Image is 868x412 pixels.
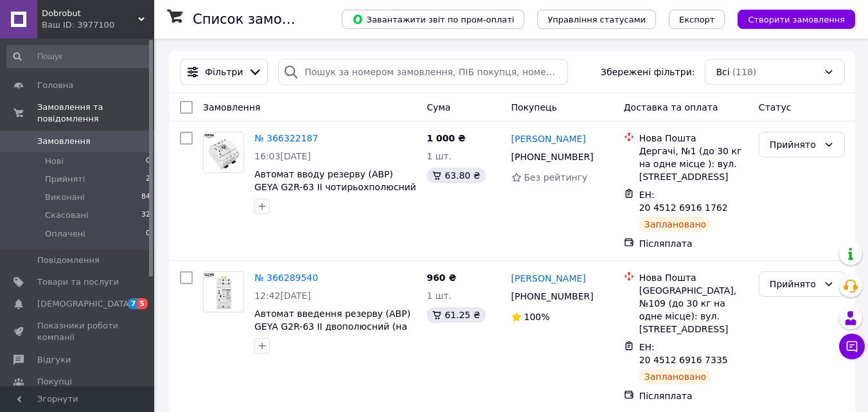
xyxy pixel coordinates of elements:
span: 7 [128,298,138,309]
span: [DEMOGRAPHIC_DATA] [37,298,132,310]
span: 2 [146,174,150,185]
a: [PERSON_NAME] [511,132,586,145]
span: Скасовані [45,210,89,221]
span: (118) [732,67,757,77]
div: Нова Пошта [639,271,748,284]
span: Статус [759,102,792,112]
div: 63.80 ₴ [427,168,485,183]
span: Покупці [37,376,72,388]
span: Виконані [45,192,85,203]
span: Без рейтингу [524,172,588,183]
span: Управління статусами [547,15,646,24]
span: Замовлення [37,136,91,147]
span: 0 [146,228,150,240]
span: ЕН: 20 4512 6916 7335 [639,342,728,365]
span: Створити замовлення [748,15,845,24]
a: № 366322187 [254,133,318,143]
button: Чат з покупцем [839,334,865,359]
h1: Список замовлень [193,12,323,27]
span: Показники роботи компанії [37,320,119,343]
a: Автомат введення резерву (АВР) GEYA G2R-63 II двополюсний (на 25 амперів). [254,309,411,345]
button: Завантажити звіт по пром-оплаті [342,10,524,29]
span: ЕН: 20 4512 6916 1762 [639,190,728,213]
div: Нова Пошта [639,132,748,145]
span: 84 [141,192,150,203]
span: 100% [524,312,550,322]
a: № 366289540 [254,273,318,283]
a: Фото товару [203,132,244,173]
a: Фото товару [203,271,244,312]
span: 1 000 ₴ [427,133,466,143]
span: Завантажити звіт по пром-оплаті [352,13,514,25]
div: [PHONE_NUMBER] [509,148,596,166]
div: Післяплата [639,390,748,402]
span: 12:42[DATE] [254,291,311,301]
span: Dobrobut [42,8,138,19]
img: Фото товару [204,272,244,311]
span: Повідомлення [37,255,100,266]
span: Головна [37,80,73,91]
span: Оплачені [45,228,85,240]
button: Створити замовлення [738,10,855,29]
button: Управління статусами [537,10,656,29]
span: 960 ₴ [427,273,456,283]
span: Cума [427,102,450,112]
img: Фото товару [204,132,244,172]
div: [GEOGRAPHIC_DATA], №109 (до 30 кг на одне місце): вул. [STREET_ADDRESS] [639,284,748,336]
div: Заплановано [639,369,712,384]
div: Прийнято [770,138,819,152]
span: 32 [141,210,150,221]
span: Відгуки [37,354,71,366]
span: Збережені фільтри: [601,66,695,78]
span: Нові [45,156,64,167]
div: Післяплата [639,237,748,250]
span: Експорт [679,15,715,24]
span: Фільтри [205,66,243,78]
span: Доставка та оплата [624,102,718,112]
span: 16:03[DATE] [254,151,311,161]
span: Замовлення та повідомлення [37,102,154,125]
input: Пошук за номером замовлення, ПІБ покупця, номером телефону, Email, номером накладної [278,59,568,85]
div: Прийнято [770,277,819,291]
div: Дергачі, №1 (до 30 кг на одне місце ): вул. [STREET_ADDRESS] [639,145,748,183]
span: Прийняті [45,174,85,185]
span: Покупець [511,102,557,112]
div: Ваш ID: 3977100 [42,19,154,31]
div: 61.25 ₴ [427,307,485,323]
div: [PHONE_NUMBER] [509,287,596,305]
div: Заплановано [639,217,712,232]
span: 5 [137,298,148,309]
a: [PERSON_NAME] [511,272,586,285]
a: Автомат вводу резерву (АВР) GEYA G2R-63 II чотирьохполюсний (на 63 ампери). [254,169,416,205]
input: Пошук [6,45,152,68]
span: Всі [716,66,729,78]
span: Товари та послуги [37,276,119,288]
span: 1 шт. [427,291,452,301]
button: Експорт [669,10,725,29]
a: Створити замовлення [725,13,855,24]
span: 0 [146,156,150,167]
span: 1 шт. [427,151,452,161]
span: Замовлення [203,102,260,112]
